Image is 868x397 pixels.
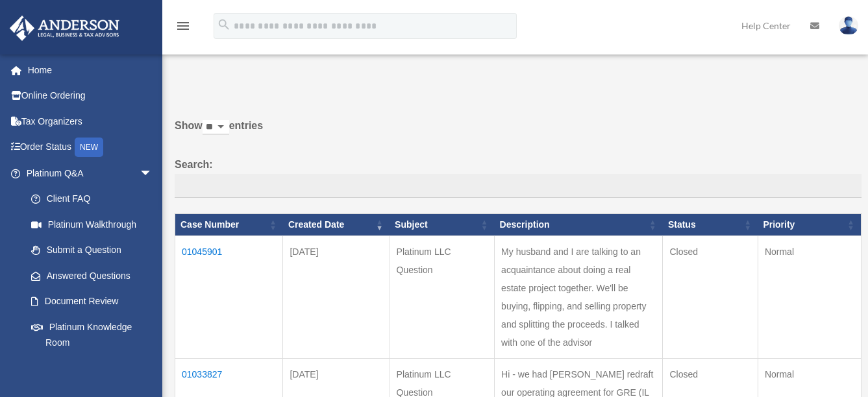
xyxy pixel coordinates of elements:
th: Subject: activate to sort column ascending [390,214,495,236]
td: [DATE] [283,236,390,359]
a: Platinum Walkthrough [18,211,166,237]
th: Priority: activate to sort column ascending [758,214,861,236]
a: Client FAQ [18,186,166,212]
td: My husband and I are talking to an acquaintance about doing a real estate project together. We'll... [495,236,663,359]
td: Normal [758,236,861,359]
a: Tax Organizers [9,108,172,134]
i: search [217,18,231,32]
div: NEW [75,138,103,157]
th: Status: activate to sort column ascending [663,214,758,236]
label: Search: [175,156,862,198]
a: Platinum Knowledge Room [18,314,166,355]
td: Closed [663,236,758,359]
label: Show entries [175,117,862,148]
a: Document Review [18,289,166,315]
span: arrow_drop_down [140,160,166,187]
a: Submit a Question [18,237,166,263]
a: Answered Questions [18,263,159,289]
a: Online Ordering [9,83,172,109]
input: Search: [175,174,862,198]
td: Platinum LLC Question [390,236,495,359]
select: Showentries [203,120,229,135]
img: User Pic [839,16,858,35]
a: Home [9,57,172,83]
th: Case Number: activate to sort column ascending [175,214,283,236]
img: Anderson Advisors Platinum Portal [6,16,123,41]
th: Created Date: activate to sort column ascending [283,214,390,236]
th: Description: activate to sort column ascending [495,214,663,236]
td: 01045901 [175,236,283,359]
i: menu [175,18,191,34]
a: Order StatusNEW [9,134,172,161]
a: Platinum Q&Aarrow_drop_down [9,160,166,186]
a: menu [175,23,191,34]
